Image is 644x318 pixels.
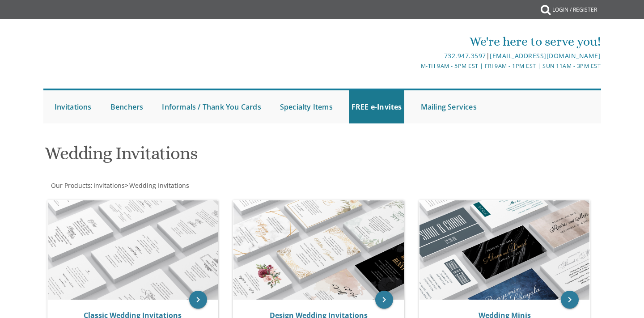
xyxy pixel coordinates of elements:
[128,181,189,190] a: Wedding Invitations
[444,51,486,60] a: 732.947.3597
[278,90,335,123] a: Specialty Items
[125,181,189,190] span: >
[108,90,146,123] a: Benchers
[229,61,601,71] div: M-Th 9am - 5pm EST | Fri 9am - 1pm EST | Sun 11am - 3pm EST
[43,181,322,190] div: :
[419,200,590,300] img: Wedding Minis
[52,90,94,123] a: Invitations
[419,90,479,123] a: Mailing Services
[229,51,601,61] div: |
[561,291,579,309] a: keyboard_arrow_right
[189,291,207,309] a: keyboard_arrow_right
[93,181,125,190] span: Invitations
[48,200,218,300] img: Classic Wedding Invitations
[45,144,410,170] h1: Wedding Invitations
[349,90,404,123] a: FREE e-Invites
[50,181,91,190] a: Our Products
[93,181,125,190] a: Invitations
[129,181,189,190] span: Wedding Invitations
[375,291,393,309] a: keyboard_arrow_right
[233,200,404,300] img: Design Wedding Invitations
[229,33,601,51] div: We're here to serve you!
[490,51,601,60] a: [EMAIL_ADDRESS][DOMAIN_NAME]
[160,90,263,123] a: Informals / Thank You Cards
